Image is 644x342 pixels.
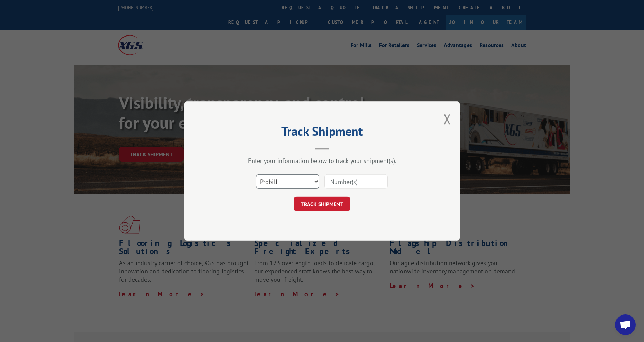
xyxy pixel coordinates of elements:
div: Enter your information below to track your shipment(s). [219,157,425,165]
a: Open chat [615,314,636,335]
h2: Track Shipment [219,126,425,139]
input: Number(s) [324,174,388,189]
button: TRACK SHIPMENT [294,197,350,211]
button: Close modal [443,110,451,128]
